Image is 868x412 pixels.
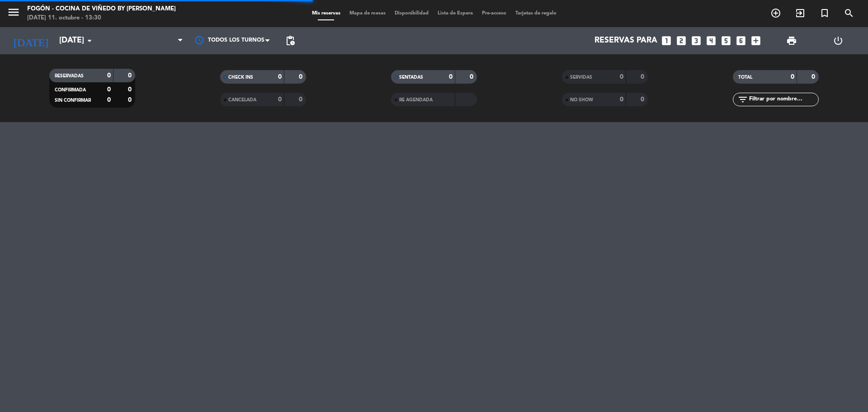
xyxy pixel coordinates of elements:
button: menu [7,5,20,22]
strong: 0 [470,74,475,80]
i: turned_in_not [819,8,830,19]
strong: 0 [128,86,133,93]
span: CANCELADA [228,98,256,102]
strong: 0 [107,86,111,93]
i: menu [7,5,20,19]
i: power_settings_new [833,35,844,46]
span: TOTAL [738,75,752,80]
strong: 0 [299,74,304,80]
i: looks_two [675,35,687,47]
input: Filtrar por nombre... [748,95,818,104]
i: looks_6 [735,35,747,47]
strong: 0 [620,74,623,80]
span: Pre-acceso [477,11,511,16]
span: Mis reservas [307,11,345,16]
strong: 0 [449,74,453,80]
i: looks_3 [690,35,702,47]
strong: 0 [791,74,794,80]
span: CHECK INS [228,75,253,80]
strong: 0 [299,96,304,103]
strong: 0 [811,74,817,80]
strong: 0 [278,74,282,80]
strong: 0 [107,72,111,79]
strong: 0 [107,97,111,103]
strong: 0 [620,96,623,103]
div: Fogón - Cocina de viñedo by [PERSON_NAME] [27,5,176,14]
i: exit_to_app [795,8,806,19]
span: Mapa de mesas [345,11,390,16]
strong: 0 [128,72,133,79]
i: add_circle_outline [770,8,781,19]
div: [DATE] 11. octubre - 13:30 [27,14,176,23]
span: Disponibilidad [390,11,433,16]
span: RESERVADAS [55,74,84,78]
span: pending_actions [285,35,296,46]
i: looks_one [660,35,672,47]
span: Lista de Espera [433,11,477,16]
i: add_box [750,35,762,47]
i: looks_4 [705,35,717,47]
strong: 0 [641,74,646,80]
span: SIN CONFIRMAR [55,98,91,103]
span: SENTADAS [399,75,423,80]
span: CONFIRMADA [55,88,86,92]
i: [DATE] [7,31,55,51]
span: print [786,35,797,46]
i: looks_5 [720,35,732,47]
i: arrow_drop_down [84,35,95,46]
span: SERVIDAS [570,75,592,80]
span: NO SHOW [570,98,593,102]
strong: 0 [278,96,282,103]
span: Reservas para [594,36,657,45]
span: RE AGENDADA [399,98,433,102]
div: LOG OUT [815,27,861,54]
strong: 0 [128,97,133,103]
strong: 0 [641,96,646,103]
i: search [844,8,854,19]
i: filter_list [737,94,748,105]
span: Tarjetas de regalo [511,11,561,16]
